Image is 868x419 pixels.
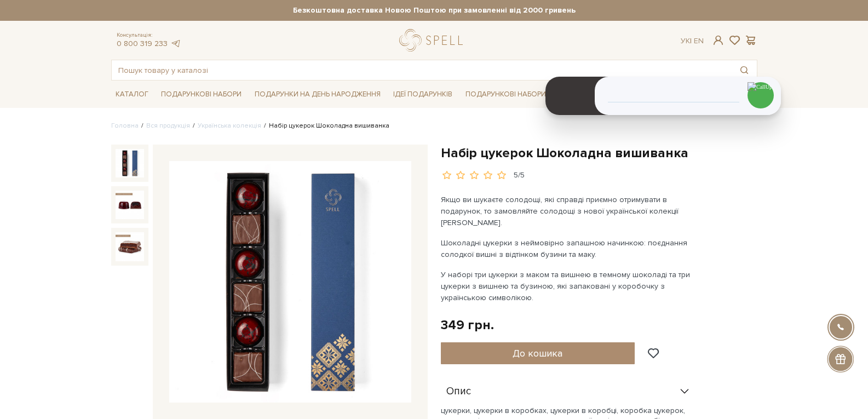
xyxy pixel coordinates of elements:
[170,39,181,48] a: telegram
[111,86,153,103] a: Каталог
[169,161,411,403] img: Набір цукерок Шоколадна вишиванка
[441,317,494,334] div: 349 грн.
[112,60,732,80] input: Пошук товару у каталозі
[441,237,698,260] p: Шоколадні цукерки з неймовірно запашною начинкою: поєднання солодкої вишні з відтінком бузини та ...
[441,269,698,303] p: У наборі три цукерки з маком та вишнею в темному шоколаді та три цукерки з вишнею та бузиною, які...
[694,36,704,45] a: En
[116,232,144,261] img: Набір цукерок Шоколадна вишиванка
[250,86,385,103] a: Подарунки на День народження
[690,36,692,45] span: |
[261,121,389,131] li: Набір цукерок Шоколадна вишиванка
[461,85,597,104] a: Подарункові набори на 1 Вересня
[116,149,144,177] img: Набір цукерок Шоколадна вишиванка
[111,5,757,15] strong: Безкоштовна доставка Новою Поштою при замовленні від 2000 гривень
[514,170,525,181] div: 5/5
[117,39,168,48] a: 0 800 319 233
[441,342,635,364] button: До кошика
[116,191,144,219] img: Набір цукерок Шоколадна вишиванка
[146,122,190,130] a: Вся продукція
[389,86,457,103] a: Ідеї подарунків
[399,29,468,51] a: logo
[681,36,704,46] div: Ук
[446,387,471,397] span: Опис
[157,86,246,103] a: Подарункові набори
[117,32,181,39] span: Консультація:
[732,60,757,80] button: Пошук товару у каталозі
[441,145,757,162] h1: Набір цукерок Шоколадна вишиванка
[111,122,139,130] a: Головна
[441,194,698,228] p: Якщо ви шукаєте солодощі, які справді приємно отримувати в подарунок, то замовляйте солодощі з но...
[513,347,562,359] span: До кошика
[198,122,261,130] a: Українська колекція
